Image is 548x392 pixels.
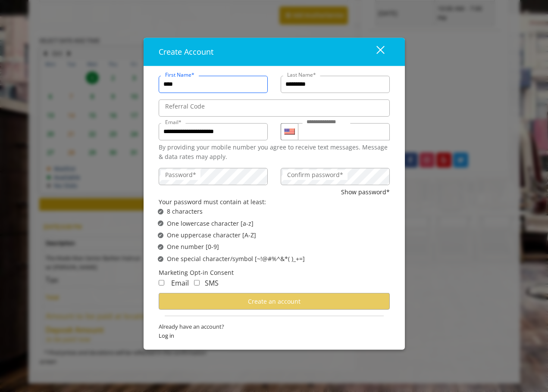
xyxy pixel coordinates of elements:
label: Password* [161,170,200,180]
button: Create an account [159,293,390,310]
label: Email* [161,118,186,126]
span: Create an account [248,297,301,305]
input: Lastname [281,76,390,93]
label: First Name* [161,71,199,79]
input: ConfirmPassword [281,168,390,185]
div: Marketing Opt-in Consent [159,268,390,277]
label: Last Name* [283,71,320,79]
span: ✔ [159,255,162,262]
div: Your password must contain at least: [159,197,390,207]
span: Create Account [159,47,213,57]
span: 8 characters [167,207,203,216]
input: Receive Marketing SMS [194,280,200,285]
span: ✔ [159,243,162,250]
button: Show password* [341,187,390,197]
span: Already have an account? [159,322,390,331]
span: One special character/symbol [~!@#%^&*( )_+=] [167,254,305,264]
span: ✔ [159,208,162,215]
button: close dialog [360,43,390,60]
span: ✔ [159,220,162,227]
input: FirstName [159,76,268,93]
input: Email [159,123,268,140]
span: One lowercase character [a-z] [167,218,254,228]
span: Log in [159,331,390,340]
span: ✔ [159,232,162,239]
label: Confirm password* [283,170,348,180]
input: Password [159,168,268,185]
span: One number [0-9] [167,242,219,252]
div: Country [281,123,298,140]
span: One uppercase character [A-Z] [167,230,256,240]
label: Referral Code [161,102,209,111]
span: SMS [205,278,219,287]
div: By providing your mobile number you agree to receive text messages. Message & data rates may apply. [159,143,390,162]
input: Receive Marketing Email [159,280,164,285]
input: ReferralCode [159,100,390,117]
span: Email [171,278,189,287]
div: close dialog [366,45,384,58]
